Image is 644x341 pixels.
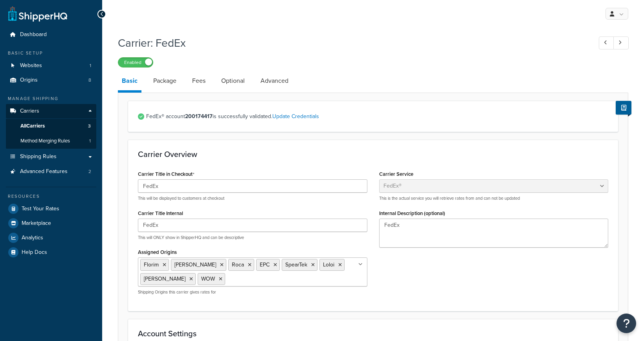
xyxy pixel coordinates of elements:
span: 8 [88,77,91,84]
a: Advanced [257,71,292,90]
a: Method Merging Rules1 [6,134,96,148]
div: Manage Shipping [6,95,96,102]
a: Marketplace [6,216,96,230]
p: This will be displayed to customers at checkout [138,195,367,201]
li: Origins [6,73,96,88]
span: 2 [88,168,91,175]
a: Websites1 [6,58,96,73]
a: Basic [118,71,141,93]
div: Resources [6,193,96,200]
span: Help Docs [22,249,47,256]
a: Fees [188,71,209,90]
span: SpearTek [285,261,307,269]
button: Show Help Docs [616,101,631,115]
p: Shipping Origins this carrier gives rates for [138,289,367,295]
a: Shipping Rules [6,150,96,164]
a: Origins8 [6,73,96,88]
h3: Account Settings [138,329,608,338]
button: Open Resource Center [616,314,636,333]
span: [PERSON_NAME] [174,261,216,269]
label: Internal Description (optional) [379,210,445,216]
span: Method Merging Rules [20,138,70,144]
span: Origins [20,77,38,84]
label: Enabled [118,58,153,67]
a: Advanced Features2 [6,164,96,179]
a: Package [149,71,180,90]
span: EPC [260,261,270,269]
span: 1 [90,62,91,69]
a: Help Docs [6,245,96,259]
a: Test Your Rates [6,202,96,216]
li: Websites [6,58,96,73]
div: Basic Setup [6,50,96,57]
a: Analytics [6,231,96,245]
h1: Carrier: FedEx [118,35,584,51]
span: WOW [201,275,215,283]
a: Next Record [613,36,629,49]
strong: 200174417 [185,112,213,120]
a: Previous Record [599,36,614,49]
span: Roca [232,261,244,269]
textarea: FedEx [379,219,609,248]
a: Carriers [6,104,96,119]
li: Method Merging Rules [6,134,96,148]
a: Optional [217,71,249,90]
span: 3 [88,123,91,129]
span: Loloi [323,261,334,269]
a: Update Credentials [272,112,319,120]
span: All Carriers [20,123,45,129]
h3: Carrier Overview [138,150,608,159]
a: AllCarriers3 [6,119,96,133]
li: Advanced Features [6,164,96,179]
span: Florim [144,261,159,269]
span: 1 [89,138,91,144]
label: Carrier Title Internal [138,210,183,216]
span: Marketplace [22,220,51,227]
label: Assigned Origins [138,249,177,255]
p: This is the actual service you will retrieve rates from and can not be updated [379,195,609,201]
p: This will ONLY show in ShipperHQ and can be descriptive [138,235,367,241]
span: FedEx® account is successfully validated. [146,111,608,122]
a: Dashboard [6,27,96,42]
span: Dashboard [20,31,47,38]
span: Advanced Features [20,168,68,175]
span: Shipping Rules [20,153,57,160]
li: Carriers [6,104,96,149]
span: Analytics [22,235,43,241]
span: Test Your Rates [22,206,59,212]
label: Carrier Service [379,171,413,177]
span: Carriers [20,108,39,115]
span: Websites [20,62,42,69]
label: Carrier Title in Checkout [138,171,194,177]
span: [PERSON_NAME] [144,275,185,283]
